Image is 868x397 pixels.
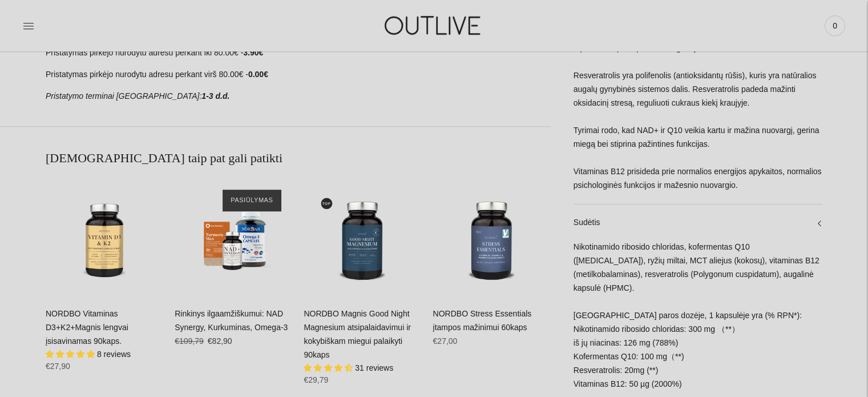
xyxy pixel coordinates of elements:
span: 31 reviews [355,363,393,372]
a: Sudėtis [574,204,822,241]
a: NORDBO Vitaminas D3+K2+Magnis lengvai įsisavinamas 90kaps. [46,178,163,296]
p: Pristatymas pirkėjo nurodytu adresu perkant virš 80.00€ - [46,68,551,82]
h2: [DEMOGRAPHIC_DATA] taip pat gali patikti [46,150,551,167]
span: 0 [827,18,843,34]
span: 5.00 stars [46,350,97,359]
em: Pristatymo terminai [GEOGRAPHIC_DATA]: [46,91,201,101]
span: €29,79 [304,375,328,384]
span: €82,90 [208,336,232,346]
strong: 0.00€ [248,70,268,79]
a: NORDBO Vitaminas D3+K2+Magnis lengvai įsisavinamas 90kaps. [46,309,128,346]
a: NORDBO Stress Essentials įtampos mažinimui 60kaps [433,309,531,332]
s: €109,79 [175,336,204,346]
span: 8 reviews [97,350,131,359]
strong: 1-3 d.d. [201,91,229,101]
span: €27,90 [46,362,70,371]
strong: 3.90€ [243,48,263,57]
p: Pristatymas pirkėjo nurodytu adresu perkant iki 80.00€ - [46,46,551,60]
a: Rinkinys ilgaamžiškumui: NAD Synergy, Kurkuminas, Omega-3 [175,178,292,296]
span: €27,00 [433,336,457,346]
a: NORDBO Stress Essentials įtampos mažinimui 60kaps [433,178,550,296]
a: NORDBO Magnis Good Night Magnesium atsipalaidavimui ir kokybiškam miegui palaikyti 90kaps [304,178,421,296]
img: OUTLIVE [362,6,505,45]
a: Rinkinys ilgaamžiškumui: NAD Synergy, Kurkuminas, Omega-3 [175,309,288,332]
a: 0 [825,13,845,38]
span: 4.71 stars [304,363,355,372]
a: NORDBO Magnis Good Night Magnesium atsipalaidavimui ir kokybiškam miegui palaikyti 90kaps [304,309,411,359]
